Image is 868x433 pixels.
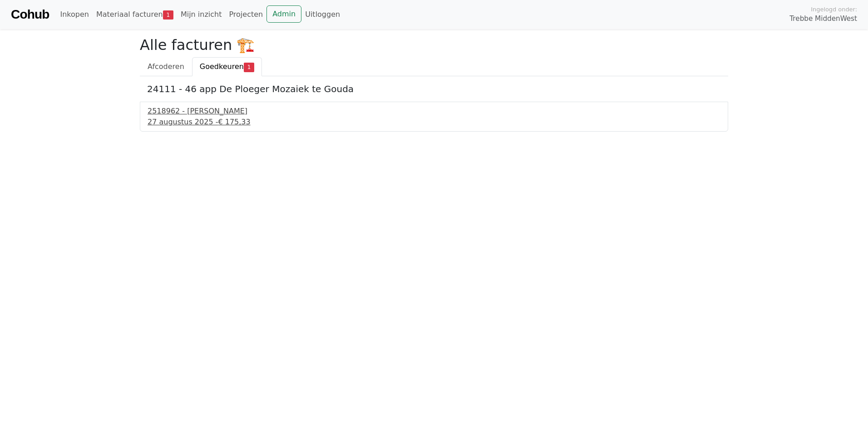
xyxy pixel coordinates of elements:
a: Inkopen [56,5,92,24]
span: 1 [163,10,173,20]
a: Mijn inzicht [177,5,226,24]
span: Goedkeuren [200,62,244,71]
span: 1 [244,63,254,72]
a: Cohub [11,4,49,25]
div: 2518962 - [PERSON_NAME] [148,106,720,117]
a: Projecten [225,5,266,24]
span: € 175,33 [218,118,250,126]
span: Afcoderen [148,62,184,71]
a: Goedkeuren1 [192,57,262,76]
span: Ingelogd onder: [811,5,857,14]
a: 2518962 - [PERSON_NAME]27 augustus 2025 -€ 175,33 [148,106,720,128]
a: Uitloggen [301,5,344,24]
span: Trebbe MiddenWest [789,14,857,24]
h5: 24111 - 46 app De Ploeger Mozaiek te Gouda [147,84,721,94]
a: Admin [266,5,301,23]
a: Afcoderen [140,57,192,76]
h2: Alle facturen 🏗️ [140,36,728,54]
div: 27 augustus 2025 - [148,117,720,128]
a: Materiaal facturen1 [93,5,177,24]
